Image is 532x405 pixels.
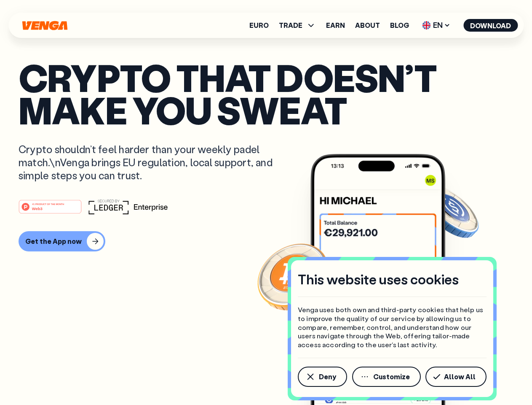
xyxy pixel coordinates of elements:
button: Customize [352,367,421,387]
h4: This website uses cookies [298,270,459,288]
tspan: Web3 [32,206,43,211]
p: Venga uses both own and third-party cookies that help us to improve the quality of our service by... [298,305,487,349]
img: USDC coin [420,181,481,242]
p: Crypto that doesn’t make you sweat [19,61,513,126]
a: Get the App now [19,231,513,251]
a: About [355,22,380,29]
span: Deny [319,373,336,380]
span: TRADE [279,22,302,29]
a: #1 PRODUCT OF THE MONTHWeb3 [19,205,82,216]
a: Euro [249,22,269,29]
span: Customize [373,373,410,380]
div: Get the App now [25,237,82,246]
button: Allow All [425,367,487,387]
img: flag-uk [422,21,430,30]
span: TRADE [279,20,316,30]
tspan: #1 PRODUCT OF THE MONTH [32,202,64,205]
button: Get the App now [19,231,105,251]
span: EN [419,19,453,32]
button: Download [463,19,518,32]
img: Bitcoin [256,238,331,314]
p: Crypto shouldn’t feel harder than your weekly padel match.\nVenga brings EU regulation, local sup... [19,143,285,182]
a: Blog [390,22,409,29]
svg: Home [21,21,68,30]
button: Deny [298,367,347,387]
span: Allow All [444,373,476,380]
a: Earn [326,22,345,29]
